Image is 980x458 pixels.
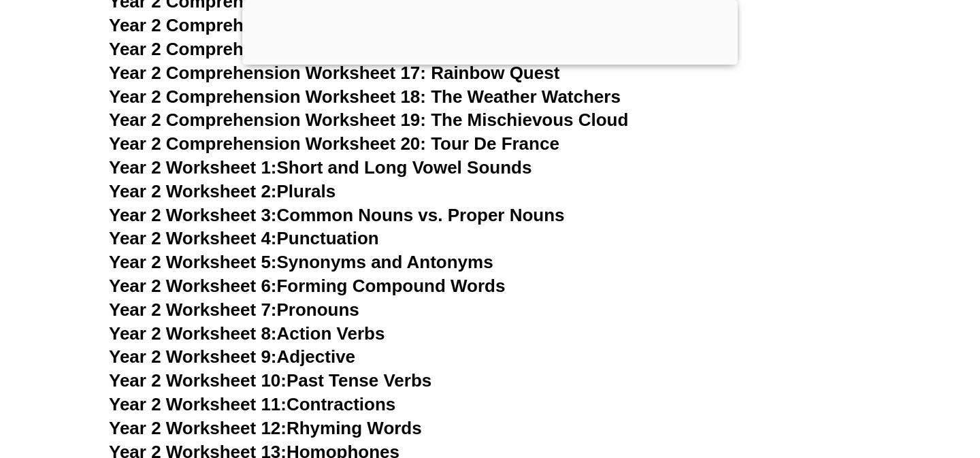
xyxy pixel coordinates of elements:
[109,228,379,248] a: Year 2 Worksheet 4:Punctuation
[109,323,277,344] span: Year 2 Worksheet 8:
[109,86,621,107] a: Year 2 Comprehension Worksheet 18: The Weather Watchers
[109,370,431,391] a: Year 2 Worksheet 10:Past Tense Verbs
[109,323,385,344] a: Year 2 Worksheet 8:Action Verbs
[109,418,422,438] a: Year 2 Worksheet 12:Rhyming Words
[109,394,287,414] span: Year 2 Worksheet 11:
[109,157,277,178] span: Year 2 Worksheet 1:
[109,299,277,320] span: Year 2 Worksheet 7:
[109,15,583,35] a: Year 2 Comprehension Worksheet 15: Friendly Monsters
[109,181,277,201] span: Year 2 Worksheet 2:
[109,299,359,320] a: Year 2 Worksheet 7:Pronouns
[109,276,277,296] span: Year 2 Worksheet 6:
[109,228,277,248] span: Year 2 Worksheet 4:
[109,252,493,272] a: Year 2 Worksheet 5:Synonyms and Antonyms
[109,157,532,178] a: Year 2 Worksheet 1:Short and Long Vowel Sounds
[109,276,505,296] a: Year 2 Worksheet 6:Forming Compound Words
[109,346,277,367] span: Year 2 Worksheet 9:
[109,110,628,130] a: Year 2 Comprehension Worksheet 19: The Mischievous Cloud
[747,304,980,458] iframe: Chat Widget
[109,394,395,414] a: Year 2 Worksheet 11:Contractions
[109,370,287,391] span: Year 2 Worksheet 10:
[109,181,336,201] a: Year 2 Worksheet 2:Plurals
[109,205,277,225] span: Year 2 Worksheet 3:
[109,252,277,272] span: Year 2 Worksheet 5:
[109,133,559,154] a: Year 2 Comprehension Worksheet 20: Tour De France
[109,418,287,438] span: Year 2 Worksheet 12:
[109,63,559,83] a: Year 2 Comprehension Worksheet 17: Rainbow Quest
[109,346,355,367] a: Year 2 Worksheet 9:Adjective
[109,205,565,225] a: Year 2 Worksheet 3:Common Nouns vs. Proper Nouns
[109,39,656,59] a: Year 2 Comprehension Worksheet 16: Enchanted Puzzle Painting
